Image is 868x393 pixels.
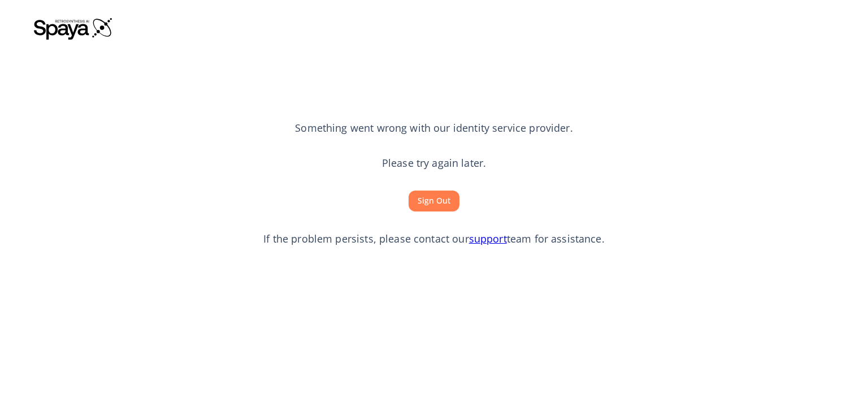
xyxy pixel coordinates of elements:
p: Something went wrong with our identity service provider. [295,121,572,136]
img: Spaya logo [34,17,113,40]
p: If the problem persists, please contact our team for assistance. [263,232,605,247]
button: Sign Out [409,191,459,211]
a: support [469,232,507,245]
p: Please try again later. [382,156,486,171]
